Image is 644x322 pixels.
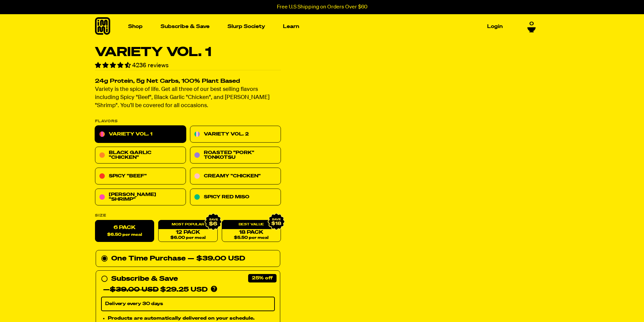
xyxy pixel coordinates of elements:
h2: 24g Protein, 5g Net Carbs, 100% Plant Based [95,79,281,84]
a: Subscribe & Save [158,21,212,32]
li: Products are automatically delivered on your schedule. [108,315,275,322]
nav: Main navigation [125,14,505,39]
span: 4236 reviews [132,63,169,69]
a: [PERSON_NAME] "Shrimp" [95,189,186,206]
a: 0 [527,21,536,32]
a: Login [484,21,505,32]
select: Subscribe & Save —$39.00 USD$29.25 USD Products are automatically delivered on your schedule. No ... [101,297,275,311]
a: Shop [125,21,145,32]
a: Spicy Red Miso [190,189,281,206]
a: 18 Pack$5.50 per meal [221,220,281,242]
p: Variety is the spice of life. Get all three of our best selling flavors including Spicy "Beef", B... [95,86,281,110]
a: Spicy "Beef" [95,168,186,185]
a: Creamy "Chicken" [190,168,281,185]
del: $39.00 USD [110,287,159,293]
label: 6 Pack [95,220,154,242]
span: $6.00 per meal [170,236,205,240]
div: One Time Purchase [101,253,275,264]
a: Variety Vol. 2 [190,126,281,143]
a: Slurp Society [225,21,268,32]
div: — $29.25 USD [103,284,208,295]
p: Flavors [95,120,281,123]
p: Free U.S Shipping on Orders Over $60 [277,4,367,10]
span: 4.55 stars [95,63,132,69]
span: $5.50 per meal [234,236,268,240]
a: 12 Pack$6.00 per meal [158,220,217,242]
div: — $39.00 USD [188,253,245,264]
a: Variety Vol. 1 [95,126,186,143]
a: Learn [280,21,302,32]
a: Roasted "Pork" Tonkotsu [190,147,281,164]
span: 0 [529,21,534,27]
label: Size [95,214,281,218]
div: Subscribe & Save [111,274,178,284]
a: Black Garlic "Chicken" [95,147,186,164]
h1: Variety Vol. 1 [95,46,281,59]
span: $6.50 per meal [107,233,142,237]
